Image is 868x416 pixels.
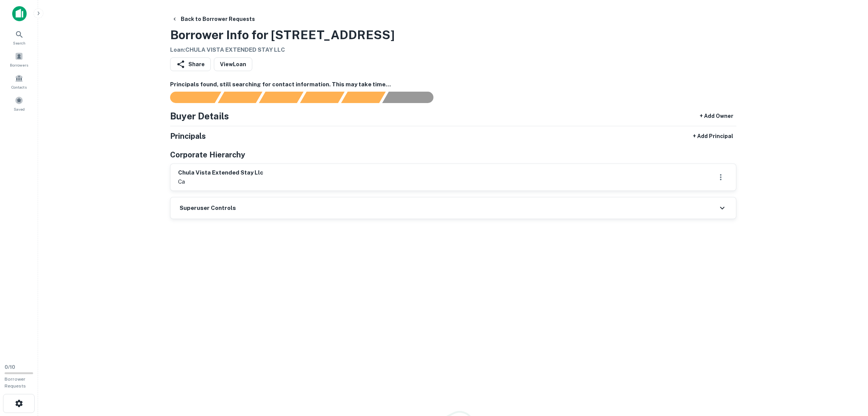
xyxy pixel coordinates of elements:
span: 0 / 10 [5,364,15,370]
div: Sending borrower request to AI... [161,92,218,103]
a: Search [2,27,36,48]
h5: Principals [170,130,206,142]
h6: Principals found, still searching for contact information. This may take time... [170,80,736,89]
p: ca [178,177,263,186]
span: Borrower Requests [5,376,26,389]
button: + Add Principal [690,129,736,143]
a: ViewLoan [214,57,252,71]
h3: Borrower Info for [STREET_ADDRESS] [170,26,395,44]
a: Borrowers [2,49,36,70]
div: Documents found, AI parsing details... [259,92,303,103]
img: capitalize-icon.png [12,6,27,21]
h6: Superuser Controls [180,204,236,213]
div: Your request is received and processing... [218,92,262,103]
h6: chula vista extended stay llc [178,168,263,177]
h6: Loan : CHULA VISTA EXTENDED STAY LLC [170,46,395,54]
h4: Buyer Details [170,109,229,123]
div: AI fulfillment process complete. [382,92,443,103]
button: Back to Borrower Requests [169,12,258,26]
button: Share [170,57,211,71]
iframe: Chat Widget [830,355,868,392]
a: Contacts [2,71,36,92]
h5: Corporate Hierarchy [170,149,245,160]
div: Principals found, still searching for contact information. This may take time... [341,92,385,103]
button: + Add Owner [697,109,736,123]
a: Saved [2,93,36,114]
div: Principals found, AI now looking for contact information... [300,92,344,103]
span: Search [13,40,25,46]
span: Saved [14,106,25,112]
span: Borrowers [10,62,28,68]
span: Contacts [11,84,27,90]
